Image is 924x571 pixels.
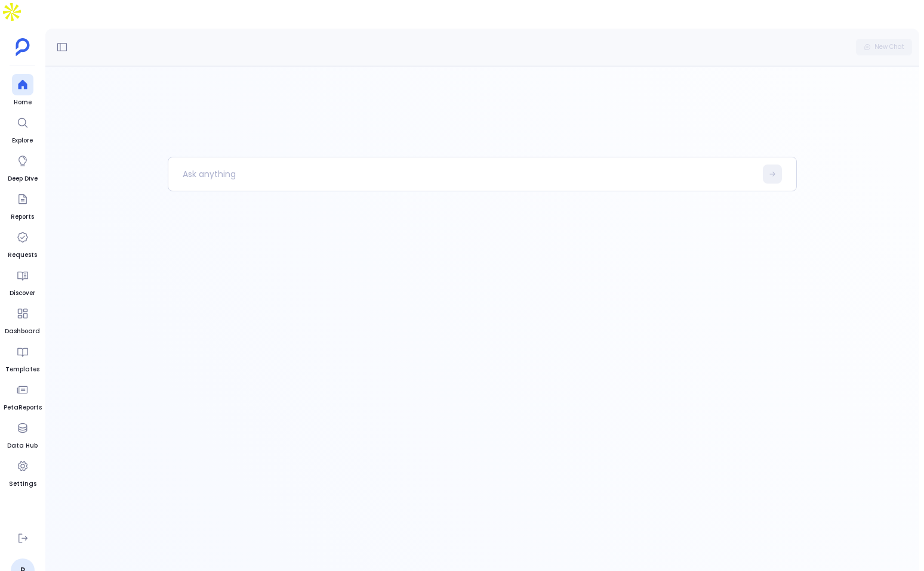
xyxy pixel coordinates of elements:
a: Dashboard [5,303,40,336]
span: Data Hub [7,441,38,451]
a: Templates [5,341,39,374]
a: Explore [12,112,33,145]
a: Settings [9,455,36,489]
span: Home [12,98,33,107]
span: Reports [11,212,34,222]
a: Data Hub [7,417,38,451]
span: Requests [8,250,37,260]
a: PetaReports [4,379,42,412]
span: PetaReports [4,403,42,412]
a: Reports [11,188,34,222]
span: Deep Dive [8,174,38,184]
span: Dashboard [5,327,40,336]
span: Templates [5,365,39,374]
span: Explore [12,136,33,145]
a: Deep Dive [8,150,38,184]
span: Settings [9,479,36,489]
img: petavue logo [16,38,30,56]
span: Discover [10,288,35,298]
a: Requests [8,226,37,260]
a: Home [12,74,33,107]
a: Discover [10,265,35,298]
